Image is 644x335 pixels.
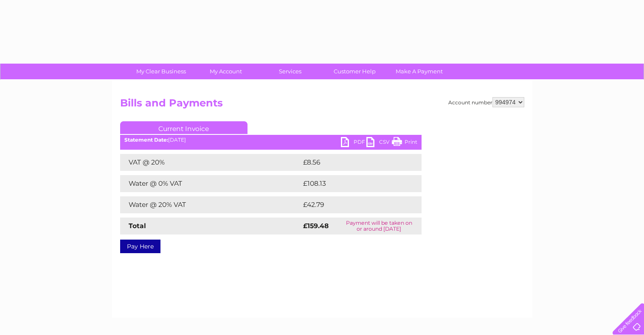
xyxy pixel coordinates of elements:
[120,137,422,143] div: [DATE]
[120,196,301,213] td: Water @ 20% VAT
[129,222,146,230] strong: Total
[366,137,392,149] a: CSV
[191,64,261,79] a: My Account
[301,154,402,171] td: £8.56
[126,64,196,79] a: My Clear Business
[120,175,301,192] td: Water @ 0% VAT
[301,196,404,213] td: £42.79
[120,240,160,253] a: Pay Here
[392,137,417,149] a: Print
[337,218,422,234] td: Payment will be taken on or around [DATE]
[120,121,247,134] a: Current Invoice
[120,154,301,171] td: VAT @ 20%
[301,175,405,192] td: £108.13
[384,64,454,79] a: Make A Payment
[120,97,524,113] h2: Bills and Payments
[448,97,524,107] div: Account number
[255,64,325,79] a: Services
[320,64,390,79] a: Customer Help
[303,222,329,230] strong: £159.48
[341,137,366,149] a: PDF
[124,137,168,143] b: Statement Date:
